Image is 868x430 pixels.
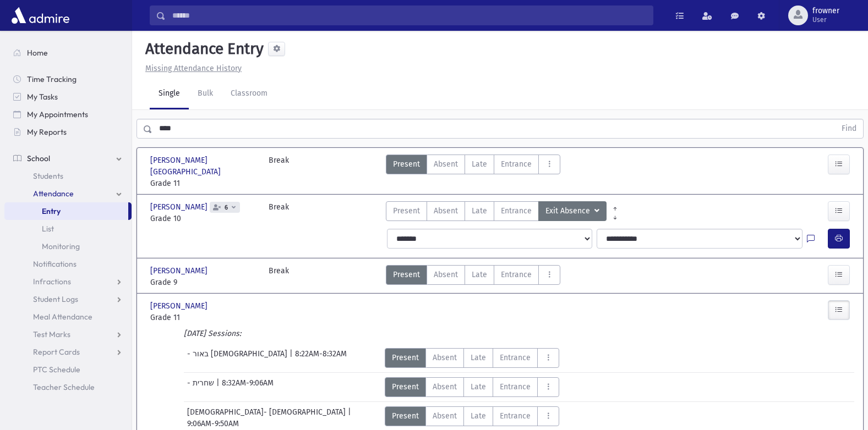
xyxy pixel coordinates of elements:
span: Attendance [33,189,74,199]
span: | [216,377,222,397]
span: Grade 9 [150,277,258,288]
a: My Tasks [4,88,132,106]
span: Report Cards [33,347,80,357]
i: [DATE] Sessions: [184,329,241,338]
a: Student Logs [4,290,132,308]
a: Notifications [4,255,132,273]
span: - באור [DEMOGRAPHIC_DATA] [187,348,290,368]
a: Home [4,44,132,62]
span: Entrance [501,205,532,217]
div: AttTypes [385,377,559,397]
a: Attendance [4,185,132,202]
span: Late [471,381,486,393]
a: Meal Attendance [4,308,132,326]
span: [PERSON_NAME][GEOGRAPHIC_DATA] [150,155,258,178]
span: School [27,153,50,163]
span: Late [472,158,487,170]
span: Entrance [500,381,531,393]
span: Notifications [33,259,77,269]
span: Absent [433,352,457,363]
span: List [42,224,54,234]
span: My Appointments [27,109,88,119]
a: My Appointments [4,106,132,123]
span: Late [472,269,487,280]
span: Late [471,352,486,363]
a: Single [150,79,189,109]
span: Present [393,158,420,170]
span: Exit Absence [545,205,592,217]
a: School [4,150,132,167]
span: Infractions [33,277,71,286]
button: Find [835,119,863,138]
span: My Reports [27,127,67,137]
a: Test Marks [4,326,132,343]
div: AttTypes [385,406,559,426]
span: 8:32AM-9:06AM [222,377,274,397]
span: 6 [222,204,230,211]
a: Monitoring [4,238,132,255]
span: Grade 11 [150,312,258,323]
span: Entry [42,206,61,216]
span: Absent [434,158,458,170]
span: Absent [433,381,457,393]
span: Present [392,352,419,363]
span: | [348,406,353,418]
div: Break [269,265,289,288]
span: Student Logs [33,294,78,304]
span: frowner [812,7,839,15]
span: Absent [433,410,457,422]
span: [DEMOGRAPHIC_DATA]- [DEMOGRAPHIC_DATA] [187,406,348,418]
span: Grade 10 [150,213,258,224]
span: Entrance [500,352,531,363]
span: 8:22AM-8:32AM [295,348,347,368]
a: Time Tracking [4,70,132,88]
h5: Attendance Entry [141,40,264,58]
span: Students [33,171,63,181]
a: Teacher Schedule [4,378,132,396]
span: | [290,348,295,368]
span: Time Tracking [27,74,77,84]
span: My Tasks [27,92,58,102]
span: 9:06AM-9:50AM [187,418,239,429]
span: [PERSON_NAME] [150,201,210,213]
div: AttTypes [385,348,559,368]
a: Classroom [222,79,276,109]
span: Absent [434,205,458,217]
span: Late [472,205,487,217]
span: Meal Attendance [33,312,92,322]
a: My Reports [4,123,132,141]
span: Present [392,381,419,393]
span: Grade 11 [150,178,258,189]
a: Bulk [189,79,222,109]
span: User [812,15,839,24]
span: Entrance [501,158,532,170]
a: Report Cards [4,343,132,361]
span: Present [393,269,420,280]
span: [PERSON_NAME] [150,300,210,312]
span: Present [392,410,419,422]
span: [PERSON_NAME] [150,265,210,277]
img: AdmirePro [9,4,72,26]
div: Break [269,201,289,224]
div: AttTypes [386,155,560,189]
span: PTC Schedule [33,365,80,374]
span: Monitoring [42,241,80,251]
a: Students [4,167,132,185]
div: AttTypes [386,201,607,224]
span: Present [393,205,420,217]
button: Exit Absence [538,201,607,221]
input: Search [166,5,653,25]
span: Test Marks [33,329,70,339]
div: Break [269,155,289,189]
a: PTC Schedule [4,361,132,378]
span: Teacher Schedule [33,382,95,392]
a: Infractions [4,273,132,290]
span: Entrance [501,269,532,280]
u: Missing Attendance History [145,64,242,73]
span: Absent [434,269,458,280]
span: - שחרית [187,377,216,397]
a: List [4,220,132,238]
a: Missing Attendance History [141,64,242,73]
span: Home [27,48,48,58]
a: Entry [4,202,128,220]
